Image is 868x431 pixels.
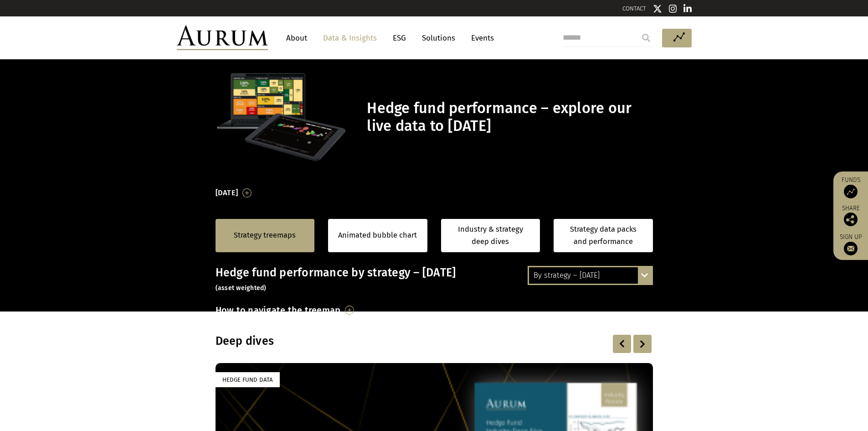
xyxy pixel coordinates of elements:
h3: How to navigate the treemap [216,302,341,318]
a: Industry & strategy deep dives [441,219,540,252]
a: Data & Insights [318,30,381,47]
a: ESG [388,30,411,47]
a: Strategy data packs and performance [554,219,653,252]
div: By strategy – [DATE] [529,267,652,284]
a: About [282,30,312,47]
h1: Hedge fund performance – explore our live data to [DATE] [367,99,650,135]
h3: Deep dives [216,334,535,348]
h3: [DATE] [216,186,238,200]
img: Share this post [844,213,858,226]
img: Twitter icon [653,4,662,13]
a: Animated bubble chart [338,229,417,241]
a: Solutions [417,30,460,47]
a: Strategy treemaps [234,229,296,241]
a: Sign up [838,233,863,255]
img: Instagram icon [669,4,677,13]
input: Submit [637,29,655,47]
a: Events [467,30,494,47]
div: Share [838,205,863,226]
small: (asset weighted) [216,284,267,292]
h3: Hedge fund performance by strategy – [DATE] [216,266,653,293]
img: Linkedin icon [683,4,692,13]
img: Aurum [177,26,268,50]
a: CONTACT [622,5,646,12]
div: Hedge Fund Data [216,372,280,387]
img: Sign up to our newsletter [844,242,858,255]
img: Access Funds [844,185,858,198]
a: Funds [838,176,863,198]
